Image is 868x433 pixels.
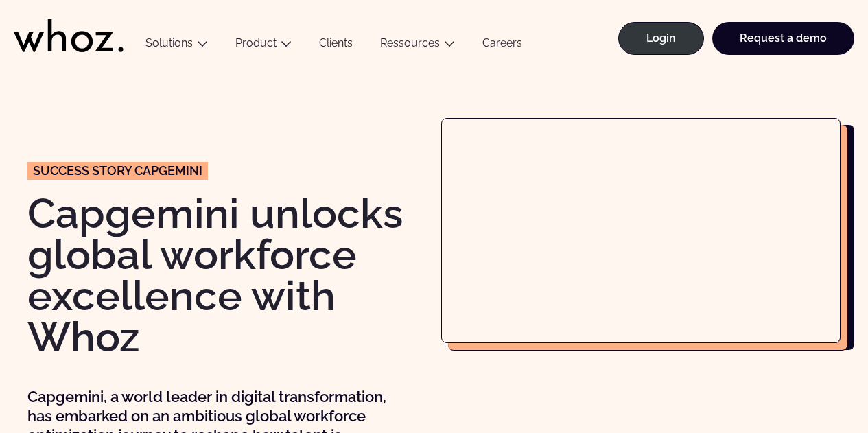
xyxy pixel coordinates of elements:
[442,119,841,342] iframe: Capgemini unlocks its skills-based operating model with Whoz
[305,36,366,55] a: Clients
[366,36,469,55] button: Ressources
[222,36,305,55] button: Product
[380,36,440,49] a: Ressources
[618,22,704,55] a: Login
[132,36,222,55] button: Solutions
[27,193,427,358] h1: Capgemini unlocks global workforce excellence with Whoz
[33,165,202,177] span: Success story CAPGEMINI
[712,22,854,55] a: Request a demo
[469,36,536,55] a: Careers
[235,36,277,49] a: Product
